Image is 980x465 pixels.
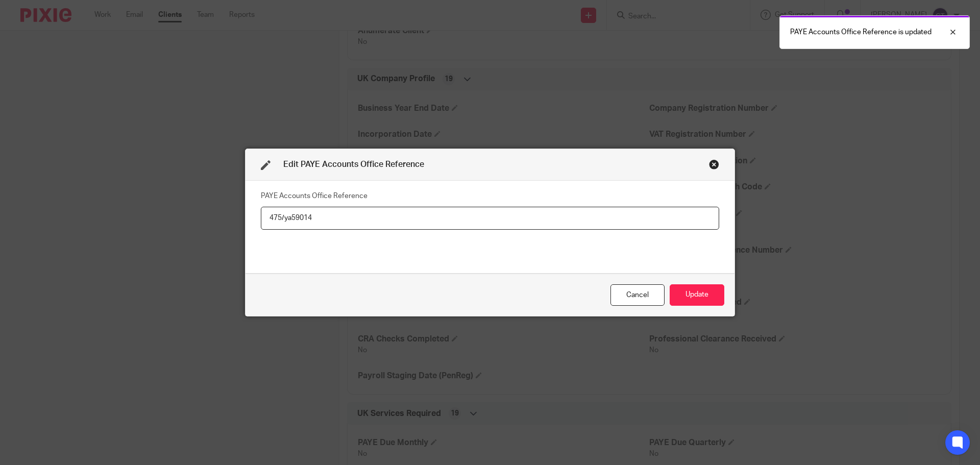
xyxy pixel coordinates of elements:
p: PAYE Accounts Office Reference is updated [790,27,932,37]
div: Close this dialog window [610,284,665,306]
label: PAYE Accounts Office Reference [261,191,367,201]
span: Edit PAYE Accounts Office Reference [283,160,424,168]
button: Update [670,284,724,306]
div: Close this dialog window [709,159,719,169]
input: PAYE Accounts Office Reference [261,207,719,230]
